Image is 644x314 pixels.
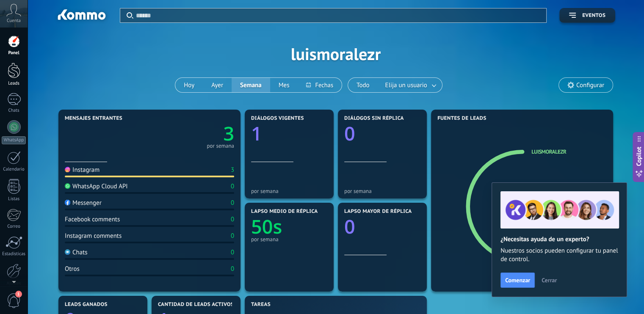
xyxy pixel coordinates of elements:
span: Diálogos sin réplica [344,116,404,121]
button: Cerrar [538,274,561,286]
text: 0 [344,121,355,146]
span: Elija un usuario [384,80,429,91]
div: 3 [231,166,234,174]
span: Copilot [635,147,643,166]
img: Chats [65,249,70,255]
button: Ayer [203,78,232,92]
div: 0 [231,265,234,273]
div: Chats [65,248,88,256]
span: Eventos [582,13,605,19]
span: Tareas [251,302,271,308]
text: 50s [251,214,282,240]
div: por semana [207,144,234,148]
div: Chats [2,108,26,113]
span: Fuentes de leads [437,116,486,121]
div: Leads [2,81,26,86]
button: Todo [348,78,378,92]
span: Mensajes entrantes [65,116,122,121]
div: Correo [2,224,26,229]
button: Hoy [175,78,203,92]
div: 0 [231,215,234,223]
a: luismoralezr [531,148,566,155]
button: Comenzar [500,273,535,288]
div: Messenger [65,199,102,207]
a: 3 [149,121,234,146]
div: Calendario [2,167,26,172]
div: 0 [231,232,234,240]
span: Lapso medio de réplica [251,209,318,215]
span: Nuestros socios pueden configurar tu panel de control. [500,247,618,264]
button: Semana [232,78,270,92]
div: 0 [231,248,234,256]
div: Instagram comments [65,232,122,240]
div: WhatsApp Cloud API [65,182,128,190]
text: 0 [344,214,355,240]
img: Messenger [65,200,70,205]
span: Cuenta [7,18,21,24]
div: por semana [251,236,327,242]
span: Cerrar [542,277,557,283]
span: Diálogos vigentes [251,116,304,121]
span: Leads ganados [65,302,108,308]
div: por semana [344,188,420,194]
div: por semana [251,188,327,194]
div: 0 [231,199,234,207]
button: Elija un usuario [378,78,442,92]
button: Eventos [559,8,615,23]
text: 1 [251,121,262,146]
button: Fechas [298,78,341,92]
div: 0 [231,182,234,190]
div: WhatsApp [2,136,26,144]
text: 3 [223,121,234,146]
span: 1 [15,291,22,297]
img: Instagram [65,167,70,172]
span: Configurar [576,82,604,89]
span: Lapso mayor de réplica [344,209,412,215]
span: Cantidad de leads activos [158,302,234,308]
div: Instagram [65,166,100,174]
div: Facebook comments [65,215,120,223]
img: WhatsApp Cloud API [65,183,70,189]
div: Listas [2,196,26,202]
button: Mes [270,78,298,92]
div: Panel [2,50,26,56]
h2: ¿Necesitas ayuda de un experto? [500,235,618,243]
span: Comenzar [505,277,530,283]
div: Estadísticas [2,251,26,257]
div: Otros [65,265,80,273]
